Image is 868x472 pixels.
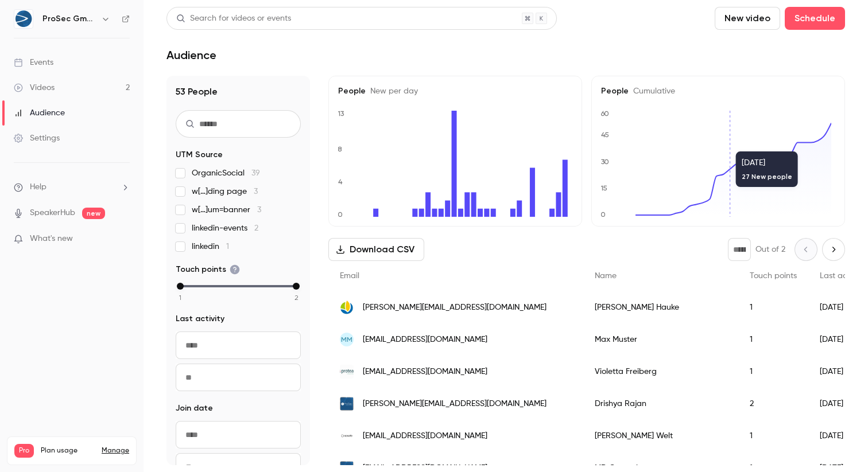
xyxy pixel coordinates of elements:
[176,149,223,161] span: UTM Source
[363,334,487,346] span: [EMAIL_ADDRESS][DOMAIN_NAME]
[102,446,129,455] a: Manage
[82,208,105,219] span: new
[601,131,609,139] text: 45
[176,403,213,414] span: Join date
[176,85,301,99] h1: 53 People
[340,429,354,443] img: sosafe.de
[715,7,780,30] button: New video
[42,13,96,25] h6: ProSec GmbH
[192,223,258,234] span: linkedin-events
[179,292,181,303] span: 1
[340,365,354,379] img: proteanetworks.de
[14,57,53,68] div: Events
[340,272,359,280] span: Email
[30,181,46,193] span: Help
[293,283,300,290] div: max
[595,272,617,280] span: Name
[363,398,547,410] span: [PERSON_NAME][EMAIL_ADDRESS][DOMAIN_NAME]
[14,444,34,458] span: Pro
[14,10,33,28] img: ProSec GmbH
[340,397,354,411] img: prosec-networks.com
[738,291,808,323] div: 1
[14,132,60,144] div: Settings
[176,264,240,275] span: Touch points
[601,85,835,97] h5: People
[750,272,797,280] span: Touch points
[251,169,260,177] span: 39
[738,356,808,388] div: 1
[338,178,343,186] text: 4
[600,110,609,118] text: 60
[176,313,224,325] span: Last activity
[738,323,808,356] div: 1
[363,302,547,314] span: [PERSON_NAME][EMAIL_ADDRESS][DOMAIN_NAME]
[192,241,229,252] span: linkedin
[254,188,258,196] span: 3
[583,323,738,356] div: Max Muster
[177,283,184,290] div: min
[176,421,301,448] input: From
[583,420,738,452] div: [PERSON_NAME] Welt
[600,210,606,219] text: 0
[600,184,607,192] text: 15
[583,291,738,323] div: [PERSON_NAME] Hauke
[14,181,130,193] li: help-dropdown-opener
[601,158,609,166] text: 30
[176,331,301,359] input: From
[338,210,343,219] text: 0
[363,366,487,378] span: [EMAIL_ADDRESS][DOMAIN_NAME]
[363,430,487,442] span: [EMAIL_ADDRESS][DOMAIN_NAME]
[822,238,845,261] button: Next page
[192,186,258,197] span: w[…]ding page
[226,243,229,251] span: 1
[192,167,260,179] span: OrganicSocial
[192,204,261,216] span: w[…]um=banner
[340,301,354,314] img: kliniken-oal-kf.de
[328,238,424,261] button: Download CSV
[294,292,299,303] span: 2
[629,87,675,95] span: Cumulative
[755,244,785,255] p: Out of 2
[341,334,352,345] span: MM
[30,207,75,219] a: SpeakerHub
[738,388,808,420] div: 2
[176,364,301,391] input: To
[257,206,261,214] span: 3
[14,107,65,119] div: Audience
[41,446,95,455] span: Plan usage
[254,224,258,232] span: 2
[338,85,572,97] h5: People
[166,48,216,62] h1: Audience
[30,233,73,245] span: What's new
[583,356,738,388] div: Violetta Freiberg
[583,388,738,420] div: Drishya Rajan
[338,110,344,118] text: 13
[338,145,342,153] text: 8
[176,13,291,25] div: Search for videos or events
[738,420,808,452] div: 1
[820,272,865,280] span: Last activity
[14,82,55,93] div: Videos
[366,87,418,95] span: New per day
[785,7,845,30] button: Schedule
